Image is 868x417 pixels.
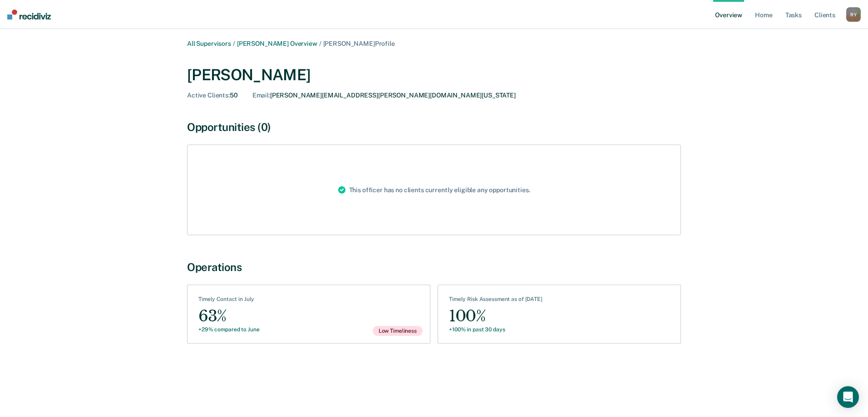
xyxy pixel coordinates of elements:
div: R Y [846,7,861,22]
div: Operations [187,261,681,274]
span: Active Clients : [187,92,230,99]
a: [PERSON_NAME] Overview [237,40,317,47]
div: 50 [187,92,238,99]
img: Recidiviz [7,10,51,19]
span: / [317,40,323,47]
div: Open Intercom Messenger [837,386,859,408]
div: Timely Contact in July [198,296,259,306]
a: All Supervisors [187,40,231,47]
span: [PERSON_NAME] Profile [323,40,395,47]
span: Low Timeliness [373,326,423,336]
div: [PERSON_NAME][EMAIL_ADDRESS][PERSON_NAME][DOMAIN_NAME][US_STATE] [252,92,516,99]
div: +29% compared to June [198,326,259,333]
div: 63% [198,306,259,326]
span: Email : [252,92,270,99]
div: Timely Risk Assessment as of [DATE] [449,296,542,306]
div: Opportunities (0) [187,121,681,134]
div: This officer has no clients currently eligible any opportunities. [331,145,538,235]
div: +100% in past 30 days [449,326,542,333]
div: 100% [449,306,542,326]
div: [PERSON_NAME] [187,66,681,84]
button: RY [846,7,861,22]
span: / [231,40,237,47]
